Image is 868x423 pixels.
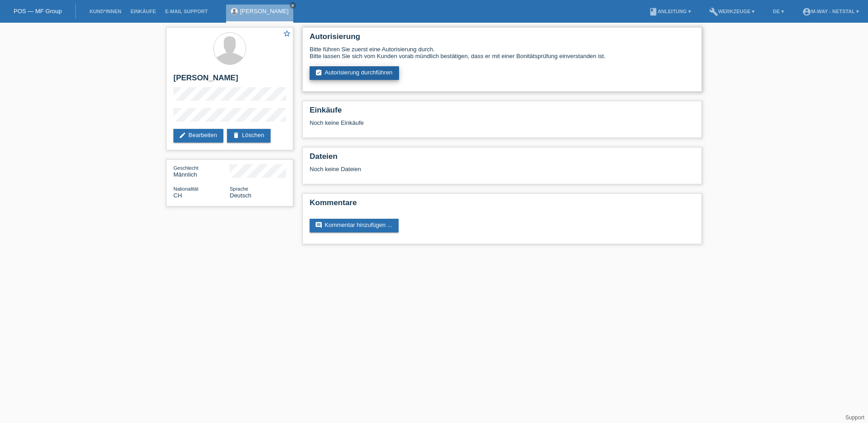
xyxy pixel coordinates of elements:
a: deleteLöschen [227,129,271,143]
a: bookAnleitung ▾ [644,9,695,14]
div: Männlich [173,164,230,178]
span: Schweiz [173,192,182,199]
a: close [290,2,296,9]
a: commentKommentar hinzufügen ... [310,219,399,232]
a: account_circlem-way - Netstal ▾ [798,9,863,14]
span: Sprache [230,186,248,192]
a: DE ▾ [768,9,788,14]
i: close [291,3,295,8]
div: Bitte führen Sie zuerst eine Autorisierung durch. Bitte lassen Sie sich vom Kunden vorab mündlich... [310,46,695,59]
a: POS — MF Group [14,8,62,15]
i: edit [179,132,186,139]
a: star_border [283,30,291,39]
a: Einkäufe [126,9,160,14]
span: Deutsch [230,192,252,199]
i: account_circle [802,7,811,16]
i: assignment_turned_in [315,69,322,76]
a: [PERSON_NAME] [240,8,289,15]
a: Support [845,414,864,421]
h2: [PERSON_NAME] [173,74,286,87]
a: assignment_turned_inAutorisierung durchführen [310,66,399,80]
a: buildWerkzeuge ▾ [705,9,759,14]
h2: Kommentare [310,198,695,212]
h2: Dateien [310,152,695,166]
a: editBearbeiten [173,129,223,143]
i: delete [232,132,240,139]
span: Nationalität [173,186,198,192]
i: star_border [283,30,291,38]
a: Kund*innen [85,9,126,14]
div: Noch keine Einkäufe [310,119,695,133]
h2: Autorisierung [310,32,695,46]
div: Noch keine Dateien [310,166,587,172]
span: Geschlecht [173,165,198,171]
i: build [709,7,718,16]
i: comment [315,221,322,229]
a: E-Mail Support [161,9,212,14]
h2: Einkäufe [310,106,695,119]
i: book [649,7,658,16]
